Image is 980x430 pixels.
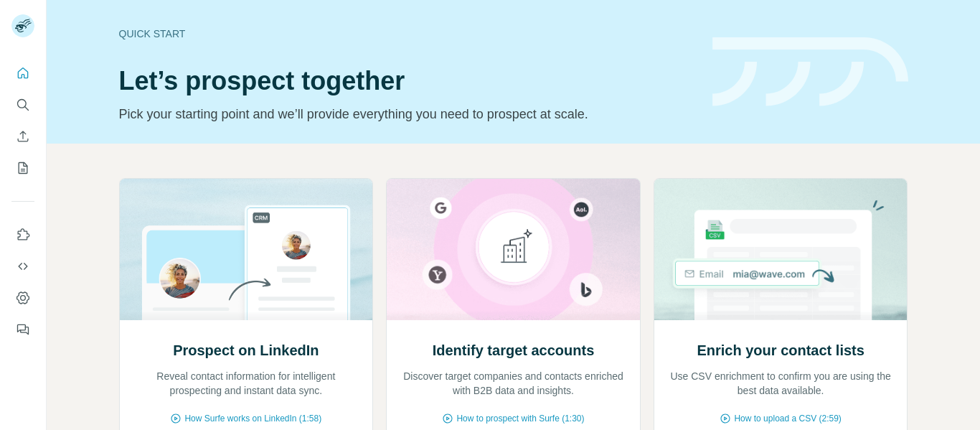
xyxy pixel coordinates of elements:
[134,369,359,398] p: Reveal contact information for intelligent prospecting and instant data sync.
[654,179,908,320] img: Enrich your contact lists
[734,412,841,425] span: How to upload a CSV (2:59)
[456,412,584,425] span: How to prospect with Surfe (1:30)
[119,104,695,124] p: Pick your starting point and we’ll provide everything you need to prospect at scale.
[669,369,893,398] p: Use CSV enrichment to confirm you are using the best data available.
[173,340,319,360] h2: Prospect on LinkedIn
[119,67,695,95] h1: Let’s prospect together
[119,179,374,320] img: Prospect on LinkedIn
[697,340,864,360] h2: Enrich your contact lists
[11,317,34,342] button: Feedback
[11,155,34,181] button: My lists
[433,340,595,360] h2: Identify target accounts
[386,179,641,320] img: Identify target accounts
[11,222,34,248] button: Use Surfe on LinkedIn
[11,92,34,118] button: Search
[11,60,34,86] button: Quick start
[11,123,34,149] button: Enrich CSV
[401,369,626,398] p: Discover target companies and contacts enriched with B2B data and insights.
[184,412,321,425] span: How Surfe works on LinkedIn (1:58)
[11,285,34,311] button: Dashboard
[11,253,34,279] button: Use Surfe API
[119,27,695,41] div: Quick start
[712,37,908,107] img: banner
